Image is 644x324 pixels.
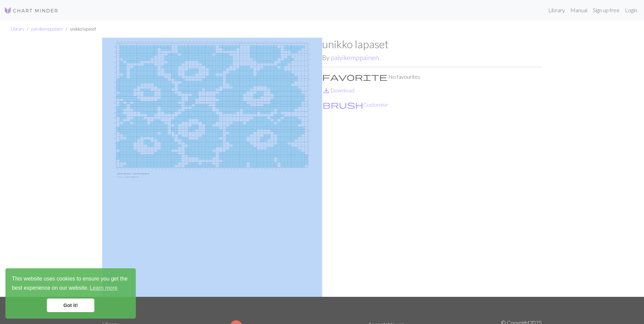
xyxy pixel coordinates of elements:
[102,38,322,297] img: unikko lapaset
[31,26,63,32] a: paivikemppainen
[5,268,136,319] div: cookieconsent
[322,100,388,109] button: CustomiseCustomise
[89,283,118,293] a: learn more about cookies
[322,73,387,81] i: Favourite
[322,86,330,94] i: Download
[322,72,387,82] span: favorite
[47,299,94,312] a: dismiss cookie message
[11,26,24,32] a: Library
[568,3,590,17] a: Manual
[12,275,129,293] span: This website uses cookies to ensure you get the best experience on our website.
[63,26,96,32] li: unikko lapaset
[322,73,542,81] p: No favourites
[546,3,568,17] a: Library
[322,38,542,51] h1: unikko lapaset
[590,3,622,17] a: Sign up free
[322,54,542,61] h2: By
[323,100,363,109] span: brush
[331,54,379,61] a: paivikemppainen
[4,6,58,15] img: Logo
[622,3,640,17] a: Login
[322,87,354,93] a: DownloadDownload
[323,101,363,109] i: Customise
[322,86,330,95] span: save_alt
